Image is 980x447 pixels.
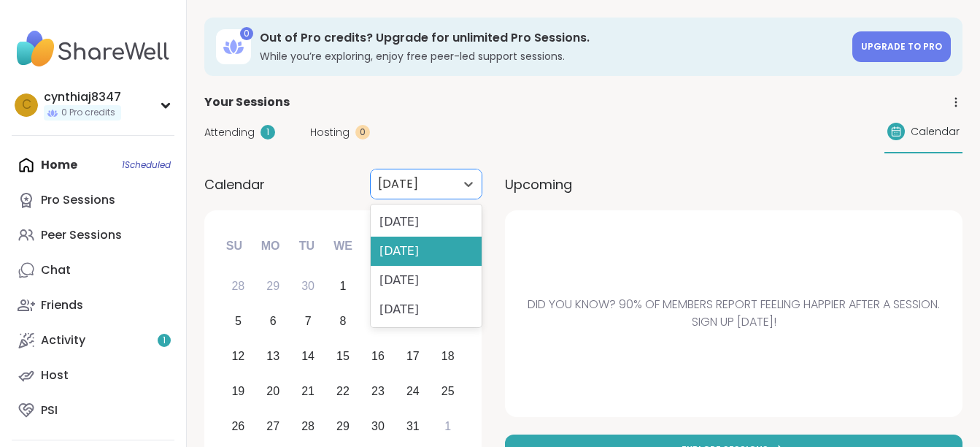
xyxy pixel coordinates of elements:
[363,230,396,262] div: Th
[340,311,347,331] div: 8
[505,175,572,194] span: Upcoming
[231,346,244,366] div: 12
[293,271,324,302] div: Choose Tuesday, September 30th, 2025
[371,237,482,266] div: [DATE]
[293,375,324,407] div: Choose Tuesday, October 21st, 2025
[260,49,844,64] h3: While you’re exploring, enjoy free peer-led support sessions.
[432,341,463,372] div: Choose Saturday, October 18th, 2025
[328,410,359,442] div: Choose Wednesday, October 29th, 2025
[12,23,174,74] img: ShareWell Nav Logo
[223,271,254,302] div: Choose Sunday, September 28th, 2025
[336,346,350,366] div: 15
[397,410,428,442] div: Choose Friday, October 31st, 2025
[12,288,174,323] a: Friends
[61,107,115,119] span: 0 Pro credits
[406,346,420,366] div: 17
[328,375,359,407] div: Choose Wednesday, October 22nd, 2025
[258,306,289,337] div: Choose Monday, October 6th, 2025
[371,416,385,436] div: 30
[355,125,370,140] div: 0
[517,296,951,331] span: Did you know? 90% of members report feeling happier after a session. Sign up [DATE]!
[41,297,83,313] div: Friends
[301,381,315,401] div: 21
[328,271,359,302] div: Choose Wednesday, October 1st, 2025
[12,323,174,358] a: Activity1
[231,416,244,436] div: 26
[266,346,279,366] div: 13
[235,311,242,331] div: 5
[911,124,960,140] span: Calendar
[432,410,463,442] div: Choose Saturday, November 1st, 2025
[371,295,482,324] div: [DATE]
[266,416,279,436] div: 27
[44,89,121,105] div: cynthiaj8347
[204,125,255,140] span: Attending
[231,381,244,401] div: 19
[406,381,420,401] div: 24
[290,230,323,262] div: Tu
[231,276,244,296] div: 28
[240,27,253,40] div: 0
[41,227,122,243] div: Peer Sessions
[363,306,394,337] div: Choose Thursday, October 9th, 2025
[220,269,465,443] div: month 2025-10
[397,341,428,372] div: Choose Friday, October 17th, 2025
[41,367,69,383] div: Host
[163,335,166,347] span: 1
[293,341,324,372] div: Choose Tuesday, October 14th, 2025
[363,375,394,407] div: Choose Thursday, October 23rd, 2025
[327,230,359,262] div: We
[301,346,315,366] div: 14
[218,230,250,262] div: Su
[12,358,174,393] a: Host
[293,306,324,337] div: Choose Tuesday, October 7th, 2025
[371,266,482,295] div: [DATE]
[441,381,455,401] div: 25
[432,375,463,407] div: Choose Saturday, October 25th, 2025
[12,183,174,218] a: Pro Sessions
[328,306,359,337] div: Choose Wednesday, October 8th, 2025
[258,271,289,302] div: Choose Monday, September 29th, 2025
[12,393,174,428] a: PSI
[41,262,71,278] div: Chat
[861,40,942,53] span: Upgrade to Pro
[444,416,451,436] div: 1
[223,410,254,442] div: Choose Sunday, October 26th, 2025
[204,93,290,111] span: Your Sessions
[41,402,58,419] div: PSI
[270,311,277,331] div: 6
[223,341,254,372] div: Choose Sunday, October 12th, 2025
[363,271,394,302] div: Choose Thursday, October 2nd, 2025
[258,375,289,407] div: Choose Monday, October 20th, 2025
[363,410,394,442] div: Choose Thursday, October 30th, 2025
[254,230,286,262] div: Mo
[260,30,844,46] h3: Out of Pro credits? Upgrade for unlimited Pro Sessions.
[204,175,265,194] span: Calendar
[371,381,385,401] div: 23
[12,218,174,253] a: Peer Sessions
[261,125,275,140] div: 1
[301,416,315,436] div: 28
[258,410,289,442] div: Choose Monday, October 27th, 2025
[340,276,347,296] div: 1
[293,410,324,442] div: Choose Tuesday, October 28th, 2025
[305,311,312,331] div: 7
[223,306,254,337] div: Choose Sunday, October 5th, 2025
[371,346,385,366] div: 16
[852,31,951,62] a: Upgrade to Pro
[328,341,359,372] div: Choose Wednesday, October 15th, 2025
[22,96,31,115] span: c
[301,276,315,296] div: 30
[363,341,394,372] div: Choose Thursday, October 16th, 2025
[406,416,420,436] div: 31
[41,192,115,208] div: Pro Sessions
[266,381,279,401] div: 20
[41,332,85,348] div: Activity
[441,346,455,366] div: 18
[397,375,428,407] div: Choose Friday, October 24th, 2025
[336,381,350,401] div: 22
[310,125,350,140] span: Hosting
[371,207,482,237] div: [DATE]
[223,375,254,407] div: Choose Sunday, October 19th, 2025
[258,341,289,372] div: Choose Monday, October 13th, 2025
